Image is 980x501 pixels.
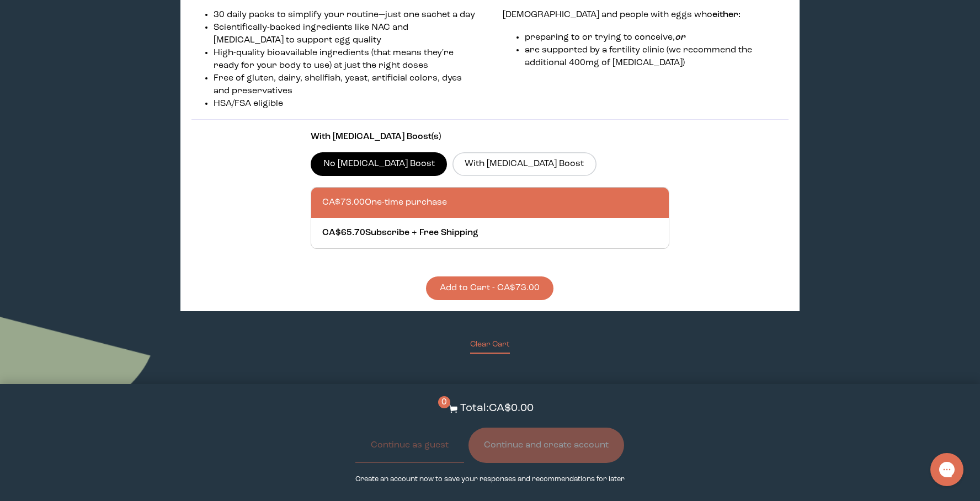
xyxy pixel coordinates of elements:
[355,474,625,484] p: Create an account now to save your responses and recommendations for later
[470,339,510,354] button: Clear Cart
[712,10,741,19] strong: either:
[311,152,447,175] label: No [MEDICAL_DATA] Boost
[214,98,478,110] li: HSA/FSA eligible
[311,131,669,143] p: With [MEDICAL_DATA] Boost(s)
[355,428,464,463] button: Continue as guest
[525,44,789,70] li: are supported by a fertility clinic (we recommend the additional 400mg of [MEDICAL_DATA])
[452,152,596,175] label: With [MEDICAL_DATA] Boost
[468,428,624,463] button: Continue and create account
[675,33,685,42] em: or
[438,396,450,408] span: 0
[925,449,969,490] iframe: Gorgias live chat messenger
[460,401,534,417] p: Total: CA$0.00
[525,31,789,44] li: preparing to or trying to conceive,
[214,47,478,72] li: High-quality bioavailable ingredients (that means they're ready for your body to use) at just the...
[426,276,553,300] button: Add to Cart - CA$73.00
[214,22,478,47] li: Scientifically-backed ingredients like NAC and [MEDICAL_DATA] to support egg quality
[214,9,478,22] li: 30 daily packs to simplify your routine—just one sachet a day
[503,9,789,22] p: [DEMOGRAPHIC_DATA] and people with eggs who
[214,72,478,98] li: Free of gluten, dairy, shellfish, yeast, artificial colors, dyes and preservatives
